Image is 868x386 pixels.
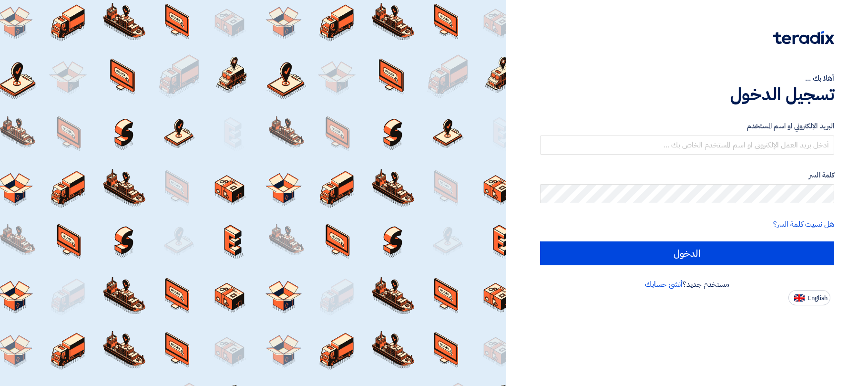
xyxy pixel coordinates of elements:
[645,279,683,290] a: أنشئ حسابك
[540,121,834,132] label: البريد الإلكتروني او اسم المستخدم
[540,136,834,155] input: أدخل بريد العمل الإلكتروني او اسم المستخدم الخاص بك ...
[540,73,834,84] div: أهلا بك ...
[540,170,834,181] label: كلمة السر
[540,241,834,265] input: الدخول
[807,295,827,302] span: English
[773,219,834,230] a: هل نسيت كلمة السر؟
[540,84,834,105] h1: تسجيل الدخول
[773,31,834,44] img: Teradix logo
[788,290,830,305] button: English
[794,294,805,302] img: en-US.png
[540,279,834,290] div: مستخدم جديد؟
